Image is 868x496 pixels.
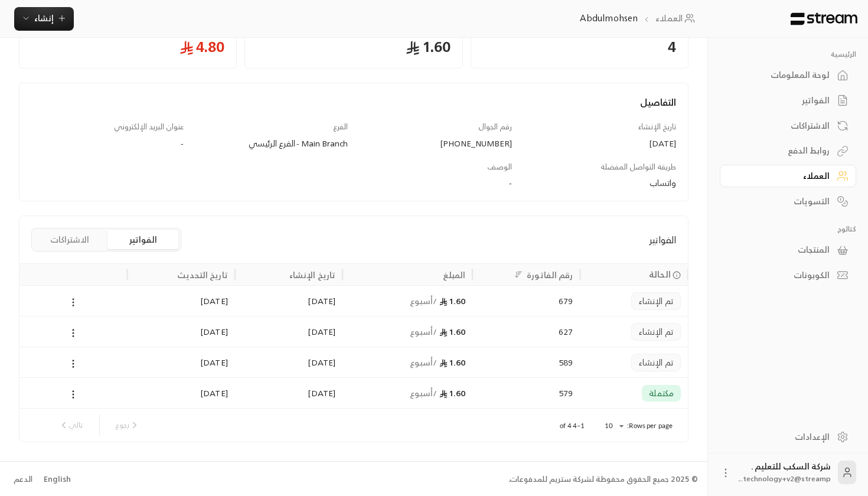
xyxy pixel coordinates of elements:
div: - [195,177,512,189]
div: Main Branch - الفرع الرئيسي [195,138,348,149]
span: / أسبوع [410,293,438,308]
div: [DATE] [134,378,227,408]
span: واتساب [650,175,676,190]
span: / أسبوع [410,355,438,370]
a: المنتجات [720,239,856,262]
span: طريقة التواصل المفضلة [601,160,676,174]
div: 1.60 [350,286,465,316]
div: [DATE] [242,378,335,408]
a: روابط الدفع [720,139,856,162]
div: 1.60 [350,316,465,347]
div: [DATE] [524,138,676,149]
div: العملاء [735,170,830,182]
span: تم الإنشاء [639,357,673,368]
p: 1–4 of 4 [560,421,585,430]
span: مكتملة [649,387,674,399]
div: 679 [479,286,573,316]
div: الكوبونات [735,269,830,281]
nav: breadcrumb [580,12,699,25]
a: العملاء [655,12,699,25]
div: - [31,138,184,149]
span: 4.80 [31,37,224,56]
a: الإعدادات [720,425,856,448]
div: التسويات [735,195,830,207]
div: لوحة المعلومات [735,69,830,81]
div: [DATE] [242,316,335,347]
div: [DATE] [242,286,335,316]
div: تاريخ التحديث [177,267,228,282]
div: 1.60 [350,378,465,408]
span: تم الإنشاء [639,295,673,307]
span: تم الإنشاء [639,326,673,338]
a: التسويات [720,190,856,213]
p: Rows per page: [627,421,673,430]
span: الحالة [649,268,671,280]
span: / أسبوع [410,324,438,339]
div: روابط الدفع [735,145,830,156]
a: الدعم [9,469,36,490]
span: الفواتير [649,233,676,247]
a: الاشتراكات [720,114,856,137]
p: الرئيسية [720,50,856,59]
div: 579 [479,378,573,408]
a: العملاء [720,165,856,188]
span: التفاصيل [640,94,676,110]
div: 627 [479,316,573,347]
span: عنوان البريد الإلكتروني [114,120,184,133]
span: 1.60 [257,37,450,56]
div: English [44,474,71,485]
div: [DATE] [134,316,227,347]
span: إنشاء [34,11,54,25]
div: [DATE] [134,347,227,377]
span: رقم الجوال [478,120,512,133]
button: الاشتراكات [34,230,105,249]
p: Abdulmohsen [580,12,638,25]
div: [PHONE_NUMBER] [360,138,512,149]
span: technology+v2@streamp... [739,472,831,485]
a: الكوبونات [720,264,856,287]
div: رقم الفاتورة [527,267,573,282]
div: 1.60 [350,347,465,377]
div: © 2025 جميع الحقوق محفوظة لشركة ستريم للمدفوعات. [508,474,698,485]
div: الفواتير [735,94,830,106]
div: الاشتراكات [735,120,830,132]
div: شركة السكب للتعليم . [739,461,831,484]
img: Logo [789,12,859,25]
div: 589 [479,347,573,377]
div: 10 [599,419,627,433]
div: المبلغ [443,267,465,282]
span: الوصف [487,160,512,174]
button: إنشاء [14,7,74,31]
div: [DATE] [242,347,335,377]
span: / أسبوع [410,386,438,400]
div: تاريخ الإنشاء [289,267,335,282]
span: الفرع [333,120,348,133]
div: [DATE] [134,286,227,316]
span: 4 [483,37,676,56]
p: كتالوج [720,224,856,234]
button: الفواتير [107,230,178,249]
button: Sort [511,267,526,282]
div: الإعدادات [735,431,830,443]
a: لوحة المعلومات [720,64,856,87]
a: الفواتير [720,89,856,112]
div: المنتجات [735,244,830,256]
span: تاريخ الإنشاء [638,120,676,133]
